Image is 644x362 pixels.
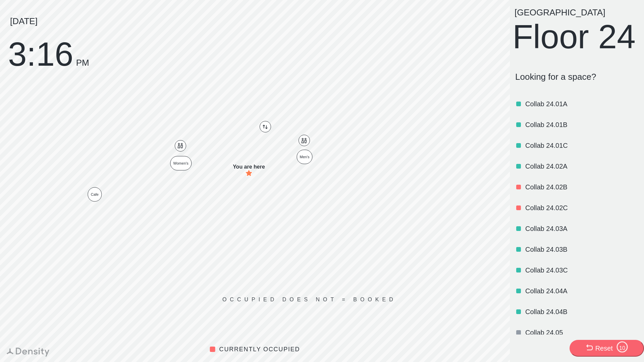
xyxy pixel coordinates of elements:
[525,182,637,192] p: Collab 24.02B
[525,99,637,109] p: Collab 24.01A
[595,344,613,353] div: Reset
[525,328,637,337] p: Collab 24.05
[525,203,637,213] p: Collab 24.02C
[525,245,637,254] p: Collab 24.03B
[525,141,637,150] p: Collab 24.01C
[525,307,637,316] p: Collab 24.04B
[570,340,644,357] button: Reset10
[525,162,637,171] p: Collab 24.02A
[525,265,637,275] p: Collab 24.03C
[525,120,637,129] p: Collab 24.01B
[515,72,639,82] p: Looking for a space?
[616,345,628,351] div: 10
[525,224,637,233] p: Collab 24.03A
[525,286,637,296] p: Collab 24.04A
